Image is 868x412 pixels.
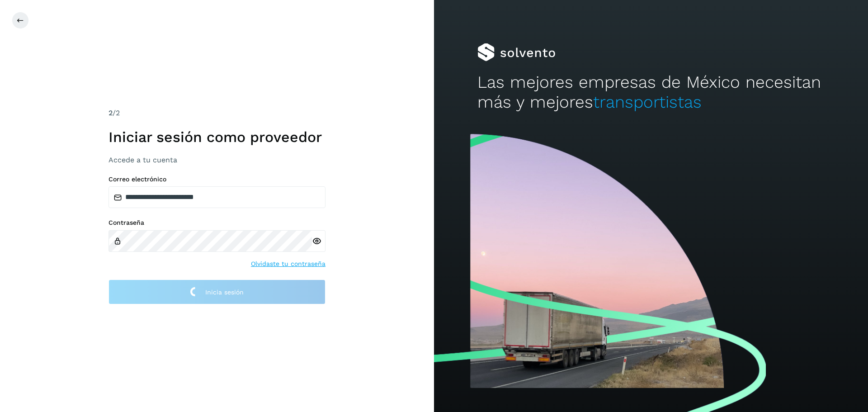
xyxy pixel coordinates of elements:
h2: Las mejores empresas de México necesitan más y mejores [477,72,825,113]
button: Inicia sesión [108,279,325,304]
span: transportistas [593,92,702,112]
span: 2 [108,109,113,117]
a: Olvidaste tu contraseña [251,259,325,269]
span: Inicia sesión [205,289,244,295]
label: Correo electrónico [108,175,325,183]
label: Contraseña [108,219,325,227]
div: /2 [108,108,325,118]
h1: Iniciar sesión como proveedor [108,128,325,146]
h3: Accede a tu cuenta [108,156,325,164]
